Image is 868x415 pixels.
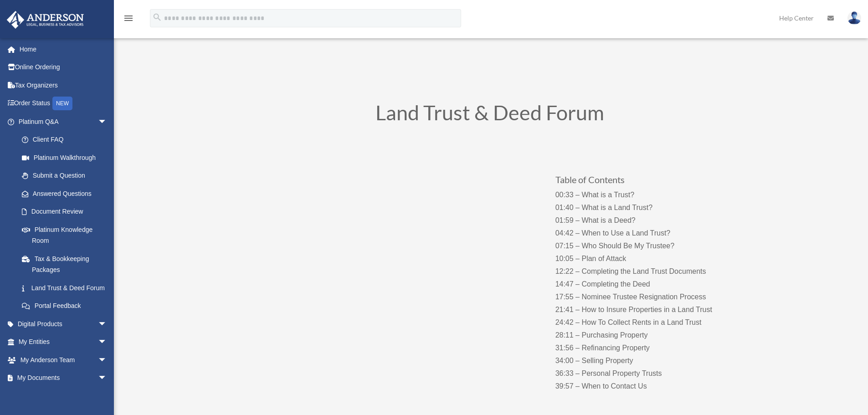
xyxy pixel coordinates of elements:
[152,12,162,22] i: search
[244,102,736,128] h1: Land Trust & Deed Forum
[13,131,121,149] a: Client FAQ
[6,58,121,77] a: Online Ordering
[123,16,134,24] a: menu
[847,11,861,25] img: User Pic
[4,11,87,29] img: Anderson Advisors Platinum Portal
[13,279,116,297] a: Land Trust & Deed Forum
[13,220,121,250] a: Platinum Knowledge Room
[13,297,121,315] a: Portal Feedback
[13,203,121,221] a: Document Review
[13,149,121,167] a: Platinum Walkthrough
[6,76,121,94] a: Tax Organizers
[6,333,121,351] a: My Entitiesarrow_drop_down
[6,351,121,369] a: My Anderson Teamarrow_drop_down
[6,40,121,58] a: Home
[13,167,121,185] a: Submit a Question
[555,189,735,393] p: 00:33 – What is a Trust? 01:40 – What is a Land Trust? 01:59 – What is a Deed? 04:42 – When to Us...
[123,13,134,24] i: menu
[6,369,121,387] a: My Documentsarrow_drop_down
[6,94,121,113] a: Order StatusNEW
[6,113,121,131] a: Platinum Q&Aarrow_drop_down
[98,369,116,388] span: arrow_drop_down
[52,97,72,110] div: NEW
[98,351,116,369] span: arrow_drop_down
[13,184,121,203] a: Answered Questions
[98,333,116,352] span: arrow_drop_down
[98,315,116,333] span: arrow_drop_down
[98,113,116,131] span: arrow_drop_down
[13,250,121,279] a: Tax & Bookkeeping Packages
[6,315,121,333] a: Digital Productsarrow_drop_down
[555,175,735,189] h3: Table of Contents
